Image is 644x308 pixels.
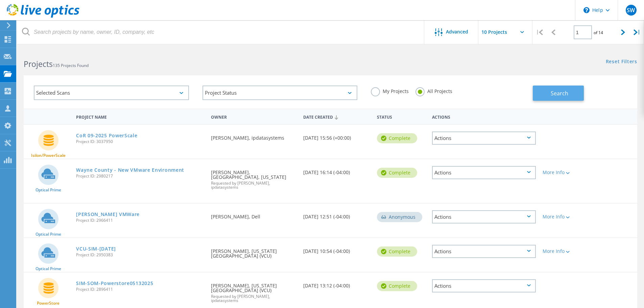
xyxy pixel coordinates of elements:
div: More Info [543,214,585,219]
span: Advanced [446,29,468,34]
div: Selected Scans [34,86,189,100]
a: [PERSON_NAME] VMWare [76,212,140,217]
svg: \n [583,7,590,13]
span: Optical Prime [35,232,61,236]
label: All Projects [415,87,452,94]
div: Actions [432,245,536,258]
div: Project Name [73,110,208,123]
div: Actions [432,132,536,145]
input: Search projects by name, owner, ID, company, etc [17,20,425,44]
div: Actions [432,279,536,292]
div: Actions [432,166,536,179]
span: Project ID: 2950383 [76,253,204,257]
div: Complete [377,133,417,143]
a: Reset Filters [606,59,637,65]
a: Live Optics Dashboard [7,14,79,19]
button: Search [533,86,584,101]
span: Project ID: 3037950 [76,140,204,144]
div: Status [374,110,429,123]
div: Owner [208,110,300,123]
div: [DATE] 13:12 (-04:00) [300,273,374,295]
a: VCU-SIM-[DATE] [76,246,116,251]
div: | [630,20,644,44]
div: [DATE] 15:56 (+00:00) [300,125,374,147]
div: Project Status [202,86,358,100]
div: [DATE] 12:51 (-04:00) [300,204,374,226]
div: Anonymous [377,212,422,222]
span: Project ID: 2966411 [76,218,204,222]
span: Project ID: 2980217 [76,174,204,178]
div: [PERSON_NAME], Dell [208,204,300,226]
div: [DATE] 16:14 (-04:00) [300,159,374,182]
span: Optical Prime [35,267,61,271]
div: [PERSON_NAME], [GEOGRAPHIC_DATA], [US_STATE] [208,159,300,196]
div: Complete [377,246,417,257]
span: Isilon/PowerScale [31,153,66,158]
a: SIM-SOM-Powerstore05132025 [76,281,153,286]
a: CoR 09-2025 PowerScale [76,133,137,138]
span: Search [551,90,568,97]
label: My Projects [371,87,409,94]
div: Complete [377,168,417,178]
div: Actions [432,210,536,223]
div: [PERSON_NAME], [US_STATE][GEOGRAPHIC_DATA] (VCU) [208,238,300,265]
span: PowerStore [37,301,59,305]
b: Projects [24,58,53,69]
span: Optical Prime [35,188,61,192]
a: Wayne County - New VMware Environment [76,168,184,172]
span: 135 Projects Found [53,63,89,68]
div: Date Created [300,110,374,123]
div: More Info [543,249,585,254]
span: of 14 [594,30,603,35]
span: Requested by [PERSON_NAME], ipdatasystems [211,294,296,303]
div: Complete [377,281,417,291]
span: Requested by [PERSON_NAME], ipdatasystems [211,181,296,189]
span: SW [627,7,635,13]
div: More Info [543,170,585,175]
div: [DATE] 10:54 (-04:00) [300,238,374,260]
div: | [532,20,546,44]
div: [PERSON_NAME], ipdatasystems [208,125,300,147]
div: Actions [429,110,539,123]
span: Project ID: 2896411 [76,287,204,291]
